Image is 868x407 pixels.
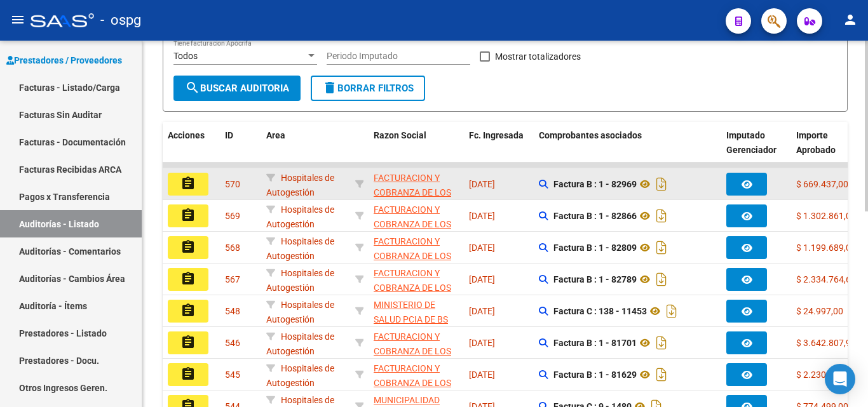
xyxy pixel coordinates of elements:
[180,303,196,318] mat-icon: assignment
[374,266,459,293] div: - 30715497456
[100,6,141,34] span: - ospg
[220,122,261,178] datatable-header-cell: ID
[653,364,670,385] i: Descargar documento
[653,174,670,194] i: Descargar documento
[553,338,637,348] strong: Factura B : 1 - 81701
[266,130,285,140] span: Area
[374,331,451,385] span: FACTURACION Y COBRANZA DE LOS EFECTORES PUBLICOS S.E.
[653,333,670,353] i: Descargar documento
[225,338,240,348] span: 546
[266,268,334,293] span: Hospitales de Autogestión
[180,176,196,191] mat-icon: assignment
[180,335,196,350] mat-icon: assignment
[825,364,855,394] div: Open Intercom Messenger
[180,239,196,255] mat-icon: assignment
[225,179,240,189] span: 570
[663,301,680,321] i: Descargar documento
[534,122,721,178] datatable-header-cell: Comprobantes asociados
[796,211,856,221] span: $ 1.302.861,00
[180,366,196,382] mat-icon: assignment
[653,269,670,290] i: Descargar documento
[374,268,451,321] span: FACTURACION Y COBRANZA DE LOS EFECTORES PUBLICOS S.E.
[553,370,637,380] strong: Factura B : 1 - 81629
[495,49,581,64] span: Mostrar totalizadores
[796,179,848,189] span: $ 669.437,00
[180,271,196,286] mat-icon: assignment
[539,130,642,140] span: Comprobantes asociados
[653,206,670,226] i: Descargar documento
[791,122,861,178] datatable-header-cell: Importe Aprobado
[225,274,240,284] span: 567
[726,130,776,155] span: Imputado Gerenciador
[374,361,459,388] div: - 30715497456
[374,203,459,229] div: - 30715497456
[469,130,524,140] span: Fc. Ingresada
[266,363,334,388] span: Hospitales de Autogestión
[266,173,334,197] span: Hospitales de Autogestión
[374,298,459,324] div: - 30626983398
[553,306,647,316] strong: Factura C : 138 - 11453
[369,122,464,178] datatable-header-cell: Razon Social
[322,80,337,95] mat-icon: delete
[374,171,459,197] div: - 30715497456
[553,211,637,221] strong: Factura B : 1 - 82866
[374,330,459,356] div: - 30715497456
[173,76,301,101] button: Buscar Auditoria
[261,122,350,178] datatable-header-cell: Area
[553,243,637,253] strong: Factura B : 1 - 82809
[469,243,495,253] span: [DATE]
[374,234,459,261] div: - 30715497456
[168,130,205,140] span: Acciones
[796,306,843,316] span: $ 24.997,00
[185,83,289,94] span: Buscar Auditoria
[796,370,856,380] span: $ 2.230.895,47
[322,83,414,94] span: Borrar Filtros
[225,306,240,316] span: 548
[464,122,534,178] datatable-header-cell: Fc. Ingresada
[225,211,240,221] span: 569
[469,338,495,348] span: [DATE]
[796,338,856,348] span: $ 3.642.807,98
[374,236,451,290] span: FACTURACION Y COBRANZA DE LOS EFECTORES PUBLICOS S.E.
[266,331,334,356] span: Hospitales de Autogestión
[469,179,495,189] span: [DATE]
[163,122,220,178] datatable-header-cell: Acciones
[653,237,670,258] i: Descargar documento
[843,12,858,27] mat-icon: person
[225,370,240,380] span: 545
[469,274,495,284] span: [DATE]
[374,300,448,339] span: MINISTERIO DE SALUD PCIA DE BS AS O. P.
[796,243,856,253] span: $ 1.199.689,00
[374,173,451,226] span: FACTURACION Y COBRANZA DE LOS EFECTORES PUBLICOS S.E.
[553,179,637,189] strong: Factura B : 1 - 82969
[374,130,426,140] span: Razon Social
[6,53,122,67] span: Prestadores / Proveedores
[469,370,495,380] span: [DATE]
[185,80,200,95] mat-icon: search
[469,211,495,221] span: [DATE]
[266,300,334,324] span: Hospitales de Autogestión
[10,12,25,27] mat-icon: menu
[180,208,196,223] mat-icon: assignment
[266,204,334,229] span: Hospitales de Autogestión
[173,51,198,61] span: Todos
[311,76,425,101] button: Borrar Filtros
[469,306,495,316] span: [DATE]
[225,243,240,253] span: 568
[225,130,233,140] span: ID
[796,274,856,284] span: $ 2.334.764,63
[266,236,334,261] span: Hospitales de Autogestión
[553,274,637,284] strong: Factura B : 1 - 82789
[796,130,836,155] span: Importe Aprobado
[721,122,791,178] datatable-header-cell: Imputado Gerenciador
[374,204,451,258] span: FACTURACION Y COBRANZA DE LOS EFECTORES PUBLICOS S.E.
